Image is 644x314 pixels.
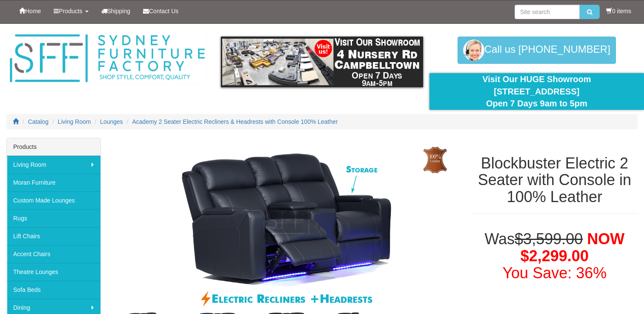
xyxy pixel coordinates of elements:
a: Contact Us [137,0,185,22]
span: Shipping [107,8,131,14]
img: Sydney Furniture Factory [6,32,208,85]
div: Visit Our HUGE Showroom [STREET_ADDRESS] Open 7 Days 9am to 5pm [436,73,638,110]
a: Accent Chairs [7,245,100,263]
a: Moran Furniture [7,174,100,191]
a: Living Room [7,156,100,174]
span: NOW $2,299.00 [521,230,625,265]
a: Living Room [58,118,91,125]
span: Home [25,8,41,14]
div: Products [7,138,100,156]
span: Products [59,8,82,14]
a: Sofa Beds [7,281,100,299]
a: Products [47,0,94,22]
font: You Save: 36% [502,264,607,282]
h1: Was [472,231,638,281]
h1: Blockbuster Electric 2 Seater with Console in 100% Leather [472,155,638,206]
img: showroom.gif [221,37,423,87]
span: Contact Us [149,8,178,14]
a: Home [13,0,47,22]
a: Lift Chairs [7,227,100,245]
li: 0 items [606,7,631,15]
input: Site search [515,5,580,19]
a: Theatre Lounges [7,263,100,281]
a: Catalog [28,118,49,125]
a: Academy 2 Seater Electric Recliners & Headrests with Console 100% Leather [132,118,338,125]
a: Shipping [95,0,137,22]
a: Lounges [100,118,123,125]
a: Rugs [7,209,100,227]
del: $3,599.00 [515,230,583,248]
a: Custom Made Lounges [7,191,100,209]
